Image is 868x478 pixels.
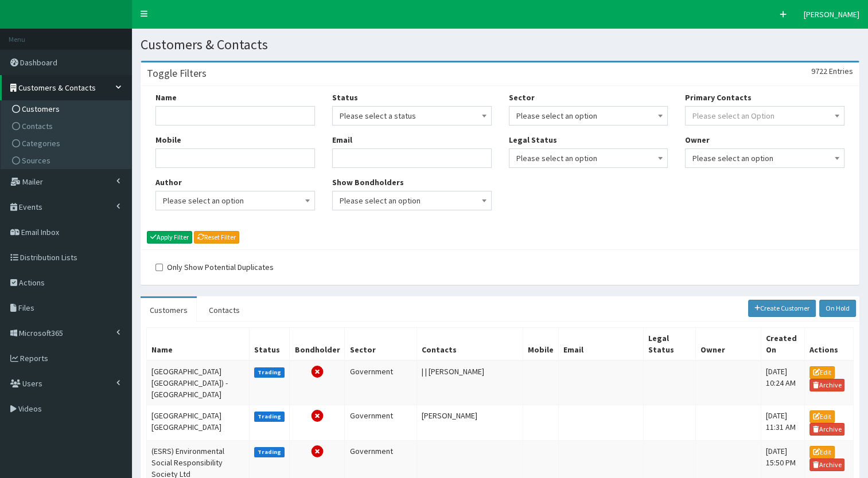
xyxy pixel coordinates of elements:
a: Archive [809,459,845,471]
input: Only Show Potential Duplicates [155,264,163,271]
td: [DATE] 11:31 AM [761,405,804,440]
a: Create Customer [748,300,816,317]
th: Name [147,327,250,361]
h3: Toggle Filters [147,68,207,79]
td: [GEOGRAPHIC_DATA] [GEOGRAPHIC_DATA]) - [GEOGRAPHIC_DATA] [147,361,250,405]
a: On Hold [819,300,856,317]
a: Archive [809,423,845,436]
label: Sector [509,92,535,103]
label: Mobile [155,134,181,146]
label: Only Show Potential Duplicates [155,261,274,273]
th: Actions [804,327,853,361]
span: Reports [20,353,48,363]
label: Name [155,92,177,103]
label: Email [332,134,352,146]
td: Government [345,361,417,405]
span: Please select an option [155,191,315,210]
span: Please select an Option [692,111,774,121]
th: Mobile [523,327,559,361]
span: Distribution Lists [20,252,77,262]
span: Files [18,303,34,313]
span: 9722 [811,66,827,76]
span: Categories [22,138,60,148]
span: Videos [18,403,42,414]
span: Contacts [22,121,53,131]
span: Please select an option [685,148,844,168]
th: Email [559,327,644,361]
a: Customers [141,298,197,322]
a: Edit [809,366,835,379]
label: Trading [254,447,285,457]
span: Actions [19,277,45,288]
a: Contacts [200,298,249,322]
span: Email Inbox [21,227,59,237]
td: [GEOGRAPHIC_DATA] [GEOGRAPHIC_DATA] [147,405,250,440]
a: Customers [3,100,131,117]
th: Bondholder [290,327,345,361]
span: Mailer [22,177,43,187]
span: Entries [829,66,853,76]
span: Please select an option [509,148,668,168]
label: Owner [685,134,710,146]
td: Government [345,405,417,440]
span: Users [22,378,42,389]
label: Trading [254,367,285,378]
span: Customers [22,104,60,114]
a: Edit [809,410,835,423]
th: Contacts [417,327,523,361]
th: Owner [695,327,761,361]
h1: Customers & Contacts [141,37,859,52]
span: Please select a status [340,108,484,124]
span: Please select an option [509,106,668,126]
td: | | [PERSON_NAME] [417,361,523,405]
span: Please select an option [692,150,837,166]
a: Categories [3,135,131,152]
span: Please select an option [340,193,484,209]
a: Edit [809,446,835,459]
button: Apply Filter [147,231,192,244]
a: Sources [3,152,131,169]
span: Please select an option [332,191,492,210]
td: [PERSON_NAME] [417,405,523,440]
th: Sector [345,327,417,361]
label: Trading [254,412,285,422]
span: Dashboard [20,57,57,68]
th: Legal Status [643,327,695,361]
span: Please select an option [516,150,661,166]
td: [DATE] 10:24 AM [761,361,804,405]
span: Customers & Contacts [18,83,96,93]
label: Legal Status [509,134,557,146]
label: Primary Contacts [685,92,752,103]
label: Author [155,177,182,188]
span: Please select an option [516,108,661,124]
a: Reset Filter [194,231,239,244]
a: Contacts [3,117,131,135]
span: Please select a status [332,106,492,126]
label: Status [332,92,358,103]
span: Sources [22,155,50,166]
th: Status [249,327,290,361]
a: Archive [809,379,845,391]
label: Show Bondholders [332,177,404,188]
span: Please select an option [163,193,308,209]
span: [PERSON_NAME] [804,9,859,19]
span: Microsoft365 [19,328,63,338]
span: Events [19,202,42,212]
th: Created On [761,327,804,361]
